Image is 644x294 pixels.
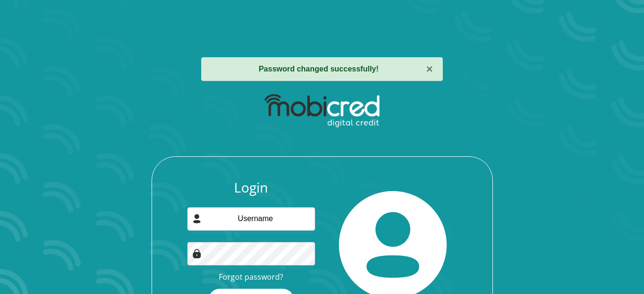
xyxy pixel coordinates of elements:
[426,63,433,75] button: ×
[192,249,202,258] img: Image
[259,65,379,73] strong: Password changed successfully!
[187,180,315,196] h3: Login
[192,214,202,223] img: user-icon image
[265,94,379,128] img: mobicred logo
[219,272,283,282] a: Forgot password?
[187,207,315,231] input: Username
